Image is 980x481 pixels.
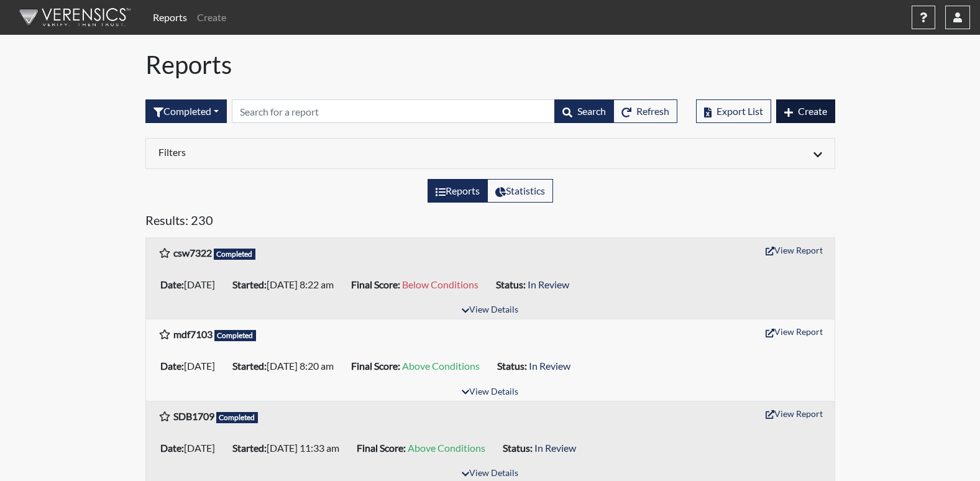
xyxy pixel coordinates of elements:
h5: Results: 230 [145,213,835,232]
span: Above Conditions [402,360,480,372]
button: Completed [145,99,227,123]
div: Click to expand/collapse filters [149,146,831,161]
span: Completed [216,412,259,423]
b: Started: [232,360,267,372]
b: Final Score: [357,442,406,454]
span: Export List [717,105,763,117]
b: Status: [496,278,526,290]
span: Below Conditions [402,278,479,290]
li: [DATE] 8:22 am [227,275,346,295]
b: Date: [160,360,184,372]
b: Final Score: [351,278,400,290]
li: [DATE] [155,356,227,376]
span: Completed [214,249,256,260]
h6: Filters [158,146,481,158]
span: Completed [214,330,257,341]
span: In Review [534,442,576,454]
button: Refresh [613,99,677,123]
button: View Report [760,240,828,260]
li: [DATE] 11:33 am [227,438,352,458]
button: View Report [760,322,828,341]
li: [DATE] [155,438,227,458]
span: Create [798,105,827,117]
button: View Report [760,404,828,423]
b: mdf7103 [173,328,213,340]
b: Final Score: [351,360,400,372]
span: Above Conditions [408,442,485,454]
b: Started: [232,278,267,290]
b: Date: [160,278,184,290]
span: Search [577,105,606,117]
button: View Details [456,302,524,319]
b: SDB1709 [173,410,214,422]
a: Create [192,5,231,30]
button: Export List [696,99,771,123]
li: [DATE] [155,275,227,295]
button: View Details [456,384,524,401]
b: Status: [497,360,527,372]
b: Date: [160,442,184,454]
a: Reports [148,5,192,30]
h1: Reports [145,50,835,80]
b: Status: [503,442,533,454]
span: Refresh [636,105,669,117]
input: Search by Registration ID, Interview Number, or Investigation Name. [232,99,555,123]
label: View statistics about completed interviews [487,179,553,203]
button: Search [554,99,614,123]
div: Filter by interview status [145,99,227,123]
span: In Review [528,278,569,290]
b: csw7322 [173,247,212,259]
span: In Review [529,360,570,372]
button: Create [776,99,835,123]
b: Started: [232,442,267,454]
li: [DATE] 8:20 am [227,356,346,376]
label: View the list of reports [428,179,488,203]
